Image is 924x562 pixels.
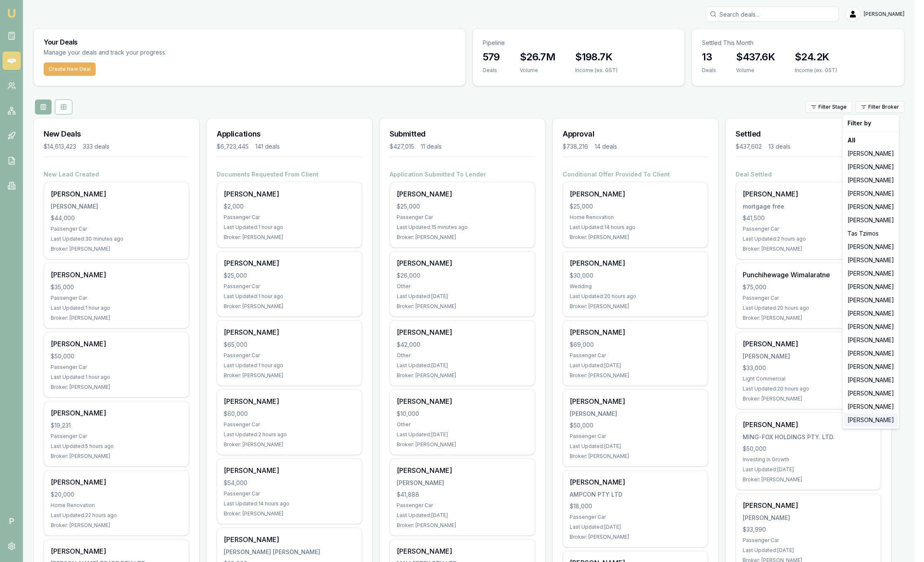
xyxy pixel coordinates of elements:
[844,254,897,267] div: [PERSON_NAME]
[844,333,897,347] div: [PERSON_NAME]
[844,360,897,373] div: [PERSON_NAME]
[844,117,897,130] div: Filter by
[844,320,897,333] div: [PERSON_NAME]
[844,240,897,254] div: [PERSON_NAME]
[844,307,897,320] div: [PERSON_NAME]
[844,227,897,240] div: Tas Tzimos
[844,160,897,174] div: [PERSON_NAME]
[844,214,897,227] div: [PERSON_NAME]
[844,373,897,387] div: [PERSON_NAME]
[844,280,897,293] div: [PERSON_NAME]
[844,400,897,413] div: [PERSON_NAME]
[844,200,897,214] div: [PERSON_NAME]
[844,293,897,307] div: [PERSON_NAME]
[844,347,897,360] div: [PERSON_NAME]
[847,136,855,144] strong: All
[844,267,897,280] div: [PERSON_NAME]
[844,187,897,200] div: [PERSON_NAME]
[844,387,897,400] div: [PERSON_NAME]
[844,174,897,187] div: [PERSON_NAME]
[844,413,897,427] div: [PERSON_NAME]
[844,147,897,160] div: [PERSON_NAME]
